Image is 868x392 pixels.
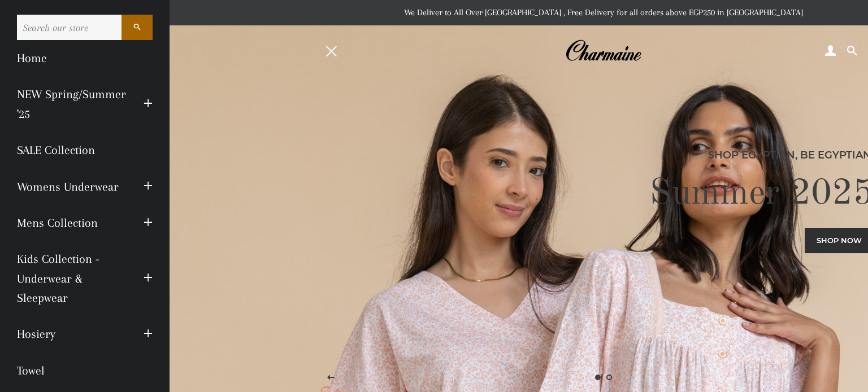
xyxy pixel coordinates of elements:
img: Charmaine Egypt [565,38,641,63]
a: Kids Collection - Underwear & Sleepwear [8,241,135,316]
a: Mens Collection [8,205,135,241]
a: NEW Spring/Summer '25 [8,76,135,132]
a: Load slide 2 [604,372,615,383]
input: Search our store [17,15,121,40]
a: Hosiery [8,316,135,352]
a: Slide 1, current [592,372,604,383]
a: Towel [8,353,161,389]
button: Previous slide [317,364,345,392]
a: Home [8,40,161,76]
a: SALE Collection [8,132,161,168]
a: Womens Underwear [8,169,135,205]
